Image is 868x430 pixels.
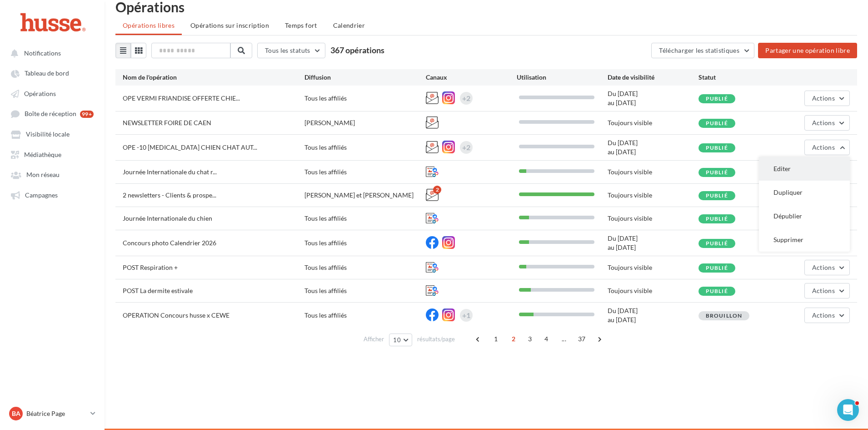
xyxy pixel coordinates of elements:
span: Publié [706,144,728,151]
span: Opérations [24,90,56,97]
div: Diffusion [304,73,426,82]
span: OPERATION Concours husse x CEWE [123,311,229,319]
span: OPE -10 [MEDICAL_DATA] CHIEN CHAT AUT... [123,143,257,151]
a: Ba Béatrice Page [7,405,97,422]
div: Nom de l'opération [123,73,304,82]
div: Toujours visible [608,118,698,127]
button: Supprimer [759,228,850,252]
span: Tableau de bord [25,70,69,77]
button: Actions [804,140,850,155]
span: 37 [574,332,589,346]
div: Toujours visible [608,286,698,295]
button: Actions [804,260,850,275]
div: 2 [433,186,441,194]
a: Médiathèque [5,146,99,162]
span: 1 [489,332,503,346]
span: Actions [812,287,835,294]
div: Toujours visible [608,263,698,272]
button: Editer [759,157,850,181]
div: Tous les affiliés [304,214,426,223]
div: Toujours visible [608,167,698,177]
button: Dupliquer [759,181,850,204]
div: Tous les affiliés [304,286,426,295]
span: Campagnes [25,191,58,199]
span: Ba [12,409,20,418]
span: Publié [706,288,728,294]
div: Du [DATE] au [DATE] [608,89,698,107]
a: Campagnes [5,187,99,203]
div: Tous les affiliés [304,263,426,272]
span: 4 [539,332,554,346]
button: Actions [804,115,850,131]
div: +2 [462,141,470,154]
span: 2 newsletters - Clients & prospe... [123,191,216,199]
div: Du [DATE] au [DATE] [608,234,698,252]
a: Boîte de réception 99+ [5,105,99,122]
span: Actions [812,263,835,271]
span: 2 [506,332,521,346]
button: Notifications [5,45,95,61]
span: Notifications [24,49,61,57]
span: Calendrier [333,21,365,29]
div: Tous les affiliés [304,94,426,103]
button: Télécharger les statistiques [651,43,754,58]
span: Boîte de réception [25,110,76,118]
a: Tableau de bord [5,65,99,81]
span: Publié [706,264,728,271]
div: +2 [462,92,470,105]
div: Tous les affiliés [304,143,426,152]
span: NEWSLETTER FOIRE DE CAEN [123,119,211,126]
span: POST La dermite estivale [123,287,193,294]
a: Mon réseau [5,166,99,182]
span: POST Respiration + [123,263,178,271]
div: Toujours visible [608,191,698,200]
button: 10 [389,334,412,346]
button: Actions [804,91,850,106]
span: Publié [706,215,728,222]
button: Dépublier [759,204,850,228]
div: Statut [698,73,789,82]
div: Tous les affiliés [304,167,426,177]
span: Actions [812,311,835,319]
button: Tous les statuts [257,43,325,58]
span: Opérations sur inscription [190,21,269,29]
span: Télécharger les statistiques [659,46,739,54]
button: Partager une opération libre [758,43,857,58]
span: Brouillon [706,312,743,319]
span: OPE VERMI FRIANDISE OFFERTE CHIE... [123,94,240,102]
span: résultats/page [417,335,455,344]
span: Publié [706,192,728,199]
div: Canaux [426,73,517,82]
button: Actions [804,283,850,298]
div: [PERSON_NAME] [304,118,426,127]
p: Béatrice Page [26,409,87,418]
a: Visibilité locale [5,126,99,142]
span: Journée Internationale du chat r... [123,168,217,176]
iframe: Intercom live chat [837,399,859,421]
button: Actions [804,308,850,323]
a: Opérations [5,85,99,101]
div: Toujours visible [608,214,698,223]
span: Journée Internationale du chien [123,214,212,222]
span: Tous les statuts [265,46,310,54]
span: Visibilité locale [26,131,70,138]
div: Du [DATE] au [DATE] [608,306,698,324]
div: +1 [462,309,470,322]
span: Temps fort [285,21,317,29]
span: Mon réseau [26,171,60,179]
span: Publié [706,169,728,176]
span: ... [557,332,571,346]
div: Tous les affiliés [304,311,426,320]
span: Médiathèque [24,151,61,158]
div: [PERSON_NAME] et [PERSON_NAME] [304,191,426,200]
span: Actions [812,143,835,151]
span: Publié [706,95,728,102]
div: Tous les affiliés [304,238,426,248]
span: Actions [812,94,835,102]
span: Actions [812,119,835,126]
div: Du [DATE] au [DATE] [608,138,698,157]
span: 3 [523,332,537,346]
div: Date de visibilité [608,73,698,82]
span: Publié [706,120,728,126]
div: Utilisation [517,73,608,82]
